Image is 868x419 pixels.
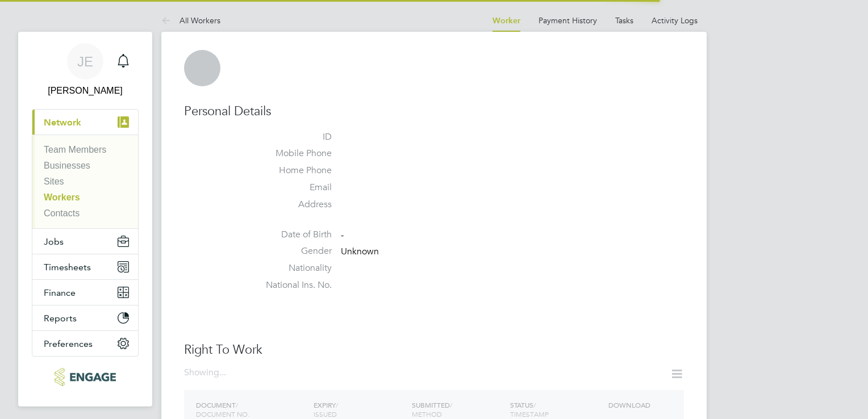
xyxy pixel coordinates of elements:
span: Jobs [44,236,64,247]
a: Go to home page [32,368,139,386]
span: Joshua Evans [32,84,139,98]
h3: Personal Details [184,103,684,120]
a: Activity Logs [652,15,698,26]
a: Team Members [44,145,106,154]
button: Network [32,110,138,135]
a: JE[PERSON_NAME] [32,43,139,98]
button: Preferences [32,331,138,356]
span: JE [77,54,93,69]
img: xede-logo-retina.png [55,368,115,386]
a: Sites [44,177,64,186]
span: ... [219,367,226,378]
label: National Ins. No. [252,279,332,291]
label: Date of Birth [252,229,332,241]
label: ID [252,131,332,143]
button: Reports [32,305,138,330]
label: Home Phone [252,165,332,177]
label: Gender [252,245,332,257]
a: Businesses [44,161,90,170]
a: Tasks [615,15,633,26]
span: Preferences [44,338,93,349]
a: Workers [44,192,80,202]
a: Worker [493,16,520,26]
label: Email [252,182,332,194]
span: - [341,229,344,241]
button: Jobs [32,229,138,254]
div: Showing [184,367,228,379]
button: Timesheets [32,254,138,279]
span: Network [44,117,81,128]
label: Address [252,199,332,211]
label: Nationality [252,262,332,274]
span: Finance [44,287,76,298]
a: Contacts [44,208,80,218]
span: Reports [44,313,77,324]
a: Payment History [539,15,597,26]
span: Unknown [341,246,379,258]
div: Network [32,135,138,228]
button: Finance [32,280,138,305]
a: All Workers [161,15,220,26]
h3: Right To Work [184,342,684,358]
label: Mobile Phone [252,148,332,160]
span: Timesheets [44,262,91,273]
nav: Main navigation [18,32,152,407]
